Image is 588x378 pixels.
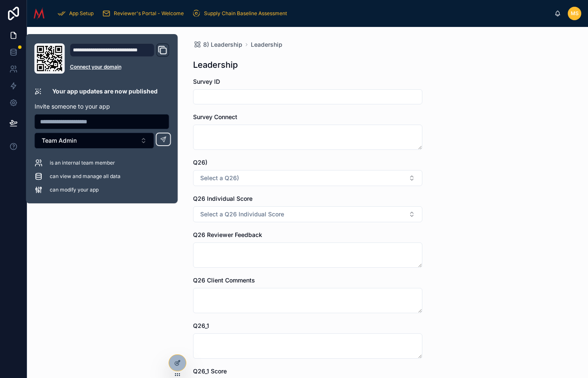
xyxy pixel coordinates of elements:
span: Q26 Individual Score [193,195,252,202]
span: Supply Chain Baseline Assessment [204,10,287,17]
p: Your app updates are now published [52,87,158,96]
span: Q26 Client Comments [193,277,255,284]
span: can modify your app [50,186,99,193]
span: Select a Q26 Individual Score [200,210,284,218]
div: Domain and Custom Link [70,43,169,74]
img: App logo [34,7,45,20]
span: MS [571,10,579,17]
span: Q26) [193,159,207,166]
span: Select a Q26) [200,174,239,182]
span: Q26_1 [193,322,209,329]
h1: Leadership [193,59,238,71]
button: Select Button [193,206,422,222]
a: Reviewer's Portal - Welcome [99,6,190,21]
span: Reviewer's Portal - Welcome [114,10,184,17]
div: scrollable content [51,4,554,23]
a: Connect your domain [70,64,169,70]
a: App Setup [55,6,99,21]
button: Select Button [193,170,422,186]
span: is an internal team member [50,160,115,166]
span: Survey Connect [193,113,237,120]
span: 8) Leadership [203,40,242,49]
span: Survey ID [193,78,220,85]
span: App Setup [69,10,94,17]
a: Supply Chain Baseline Assessment [190,6,293,21]
span: can view and manage all data [50,173,121,180]
button: Select Button [35,133,154,149]
span: Q26_1 Score [193,367,227,375]
a: Leadership [251,40,282,49]
p: Invite someone to your app [35,102,169,111]
span: Team Admin [42,136,77,145]
span: Q26 Reviewer Feedback [193,231,262,238]
a: 8) Leadership [193,40,242,49]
